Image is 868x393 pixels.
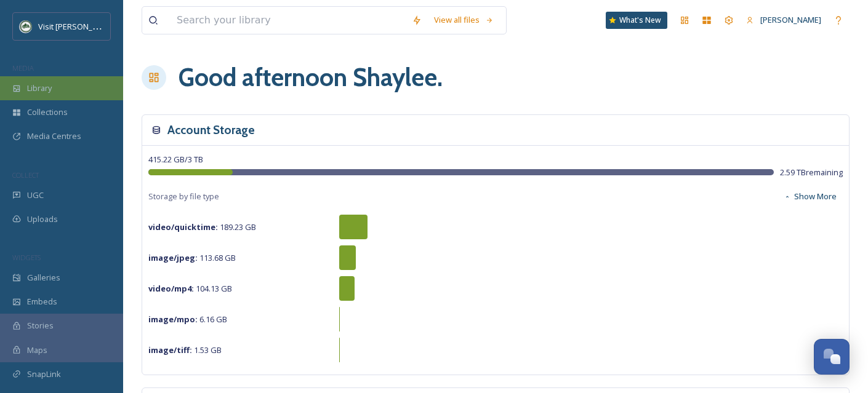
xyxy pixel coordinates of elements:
[12,253,41,262] span: WIDGETS
[814,339,850,375] button: Open Chat
[148,221,218,232] strong: video/quicktime :
[148,252,236,263] span: 113.68 GB
[148,221,256,232] span: 189.23 GB
[780,167,843,178] span: 2.59 TB remaining
[740,8,827,32] a: [PERSON_NAME]
[27,82,52,94] span: Library
[27,106,68,118] span: Collections
[20,20,32,33] img: Unknown.png
[27,320,54,331] span: Stories
[27,213,58,225] span: Uploads
[148,314,198,325] strong: image/mpo :
[148,314,227,325] span: 6.16 GB
[148,252,198,263] strong: image/jpeg :
[38,20,116,32] span: Visit [PERSON_NAME]
[27,272,60,284] span: Galleries
[12,170,39,180] span: COLLECT
[12,63,34,73] span: MEDIA
[27,344,47,356] span: Maps
[27,130,81,142] span: Media Centres
[778,185,843,208] button: Show More
[27,296,57,308] span: Embeds
[606,12,667,29] a: What's New
[428,8,500,32] a: View all files
[171,7,406,34] input: Search your library
[148,283,232,294] span: 104.13 GB
[148,344,192,355] strong: image/tiff :
[148,191,219,202] span: Storage by file type
[148,283,194,294] strong: video/mp4 :
[148,344,222,355] span: 1.53 GB
[27,189,44,201] span: UGC
[167,121,255,139] h3: Account Storage
[760,14,821,25] span: [PERSON_NAME]
[179,59,443,96] h1: Good afternoon Shaylee .
[148,154,203,165] span: 415.22 GB / 3 TB
[27,368,61,380] span: SnapLink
